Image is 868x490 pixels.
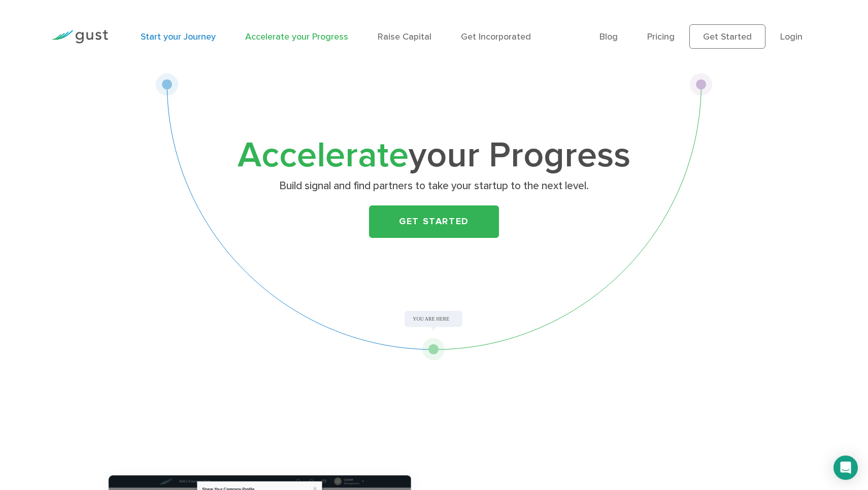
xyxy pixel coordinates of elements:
[780,31,803,42] a: Login
[238,179,631,193] p: Build signal and find partners to take your startup to the next level.
[689,24,765,49] a: Get Started
[369,205,499,238] a: Get Started
[141,31,216,42] a: Start your Journey
[238,134,409,177] span: Accelerate
[833,456,858,480] div: Open Intercom Messenger
[647,31,675,42] a: Pricing
[378,31,431,42] a: Raise Capital
[245,31,348,42] a: Accelerate your Progress
[51,30,108,44] img: Gust Logo
[461,31,531,42] a: Get Incorporated
[599,31,618,42] a: Blog
[233,139,635,172] h1: your Progress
